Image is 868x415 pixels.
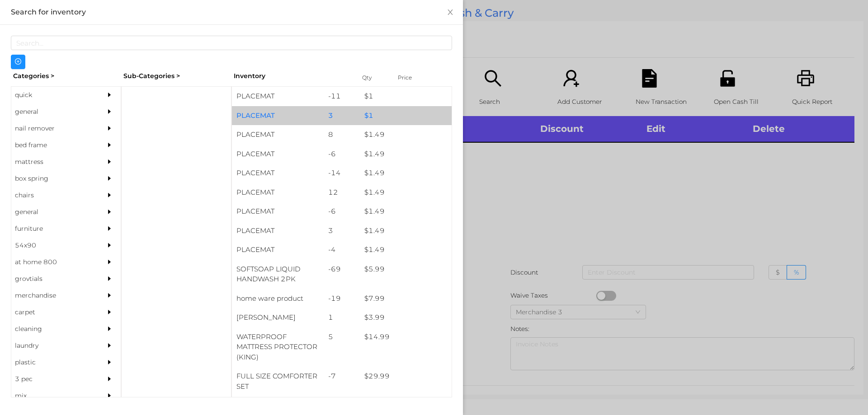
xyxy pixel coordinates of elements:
[360,202,452,221] div: $ 1.49
[232,145,324,164] div: PLACEMAT
[232,327,324,367] div: WATERPROOF MATTRESS PROTECTOR (KING)
[234,71,351,81] div: Inventory
[106,175,113,182] i: icon: caret-right
[11,321,94,337] div: cleaning
[11,120,94,137] div: nail remover
[360,367,452,386] div: $ 29.99
[106,192,113,198] i: icon: caret-right
[232,308,324,327] div: [PERSON_NAME]
[11,287,94,304] div: merchandise
[324,260,360,279] div: -69
[360,327,452,347] div: $ 14.99
[11,337,94,354] div: laundry
[121,69,231,83] div: Sub-Categories >
[11,220,94,237] div: furniture
[360,308,452,327] div: $ 3.99
[324,163,360,183] div: -14
[106,142,113,148] i: icon: caret-right
[11,254,94,270] div: at home 800
[11,354,94,371] div: plastic
[106,92,113,98] i: icon: caret-right
[106,342,113,349] i: icon: caret-right
[11,187,94,204] div: chairs
[11,55,25,69] button: icon: plus-circle
[324,221,360,241] div: 3
[232,260,324,289] div: SOFTSOAP LIQUID HANDWASH 2PK
[324,367,360,386] div: -7
[11,170,94,187] div: box spring
[232,125,324,145] div: PLACEMAT
[360,183,452,202] div: $ 1.49
[106,159,113,165] i: icon: caret-right
[11,7,452,17] div: Search for inventory
[360,125,452,145] div: $ 1.49
[360,106,452,126] div: $ 1
[232,183,324,202] div: PLACEMAT
[360,240,452,260] div: $ 1.49
[106,225,113,232] i: icon: caret-right
[232,221,324,241] div: PLACEMAT
[11,36,452,50] input: Search...
[11,87,94,103] div: quick
[360,221,452,241] div: $ 1.49
[360,260,452,279] div: $ 5.99
[324,289,360,308] div: -19
[360,145,452,164] div: $ 1.49
[106,376,113,382] i: icon: caret-right
[106,326,113,332] i: icon: caret-right
[11,304,94,321] div: carpet
[11,270,94,287] div: grovtials
[232,163,324,183] div: PLACEMAT
[11,237,94,254] div: 54x90
[106,108,113,115] i: icon: caret-right
[11,69,121,83] div: Categories >
[106,392,113,399] i: icon: caret-right
[106,359,113,365] i: icon: caret-right
[232,106,324,126] div: PLACEMAT
[106,242,113,248] i: icon: caret-right
[396,71,432,84] div: Price
[11,371,94,387] div: 3 pec
[324,202,360,221] div: -6
[324,183,360,202] div: 12
[11,154,94,170] div: mattress
[232,289,324,308] div: home ware product
[232,367,324,396] div: FULL SIZE COMFORTER SET
[106,275,113,282] i: icon: caret-right
[106,309,113,315] i: icon: caret-right
[232,240,324,260] div: PLACEMAT
[11,103,94,120] div: general
[360,87,452,106] div: $ 1
[324,106,360,126] div: 3
[106,259,113,265] i: icon: caret-right
[360,71,387,84] div: Qty
[324,240,360,260] div: -4
[324,87,360,106] div: -11
[360,163,452,183] div: $ 1.49
[324,145,360,164] div: -6
[324,125,360,145] div: 8
[106,209,113,215] i: icon: caret-right
[232,87,324,106] div: PLACEMAT
[447,9,454,16] i: icon: close
[232,202,324,221] div: PLACEMAT
[360,289,452,308] div: $ 7.99
[11,387,94,404] div: mix
[11,137,94,154] div: bed frame
[106,292,113,298] i: icon: caret-right
[324,308,360,327] div: 1
[11,204,94,220] div: general
[106,125,113,131] i: icon: caret-right
[324,327,360,347] div: 5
